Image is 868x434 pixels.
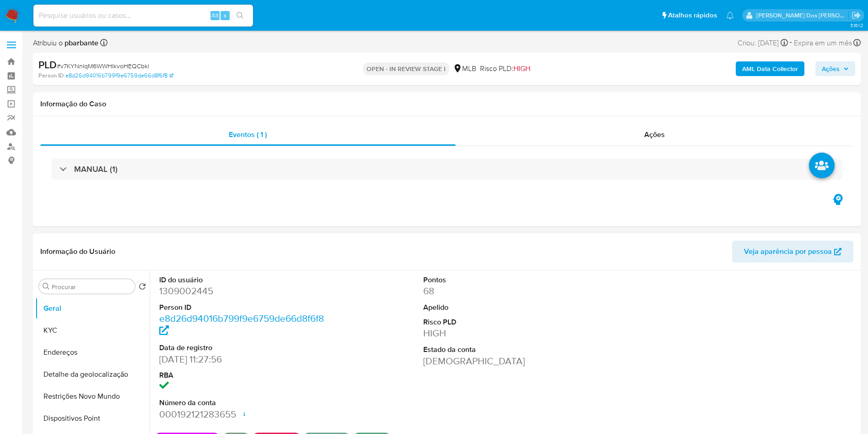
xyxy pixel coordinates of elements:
dd: 68 [423,285,590,297]
span: Eventos ( 1 ) [229,129,267,140]
dd: HIGH [423,327,590,340]
span: Risco PLD: [480,64,530,74]
div: MLB [453,64,476,74]
dt: Person ID [159,302,326,313]
h1: Informação do Usuário [40,247,115,256]
span: Ações [644,129,665,140]
span: Expira em um mês [794,38,852,48]
p: priscilla.barbante@mercadopago.com.br [756,11,849,20]
p: OPEN - IN REVIEW STAGE I [363,62,449,75]
button: search-icon [231,9,249,22]
b: PLD [38,57,57,72]
dt: ID do usuário [159,275,326,285]
button: Retornar ao pedido padrão [139,283,146,293]
span: HIGH [513,63,530,74]
h3: MANUAL (1) [74,164,118,174]
a: e8d26d94016b799f9e6759de66d8f6f8 [159,312,324,338]
button: Detalhe da geolocalização [35,363,150,385]
dt: RBA [159,370,326,380]
dd: [DEMOGRAPHIC_DATA] [423,355,590,368]
span: # v7KYNnIqM6WWHIkvoHEQCbkl [57,61,149,71]
a: Notificações [726,11,734,19]
span: s [224,11,226,20]
b: pbarbante [63,38,98,48]
div: Criou: [DATE] [738,37,788,49]
dt: Risco PLD [423,317,590,327]
dd: 1309002445 [159,285,326,297]
span: Ações [822,61,840,76]
b: AML Data Collector [742,61,798,76]
button: Ações [815,61,855,76]
span: - [790,37,792,49]
dt: Apelido [423,302,590,313]
button: Dispositivos Point [35,407,150,429]
button: Restrições Novo Mundo [35,385,150,407]
span: Alt [211,11,219,20]
input: Procurar [52,283,131,291]
button: Endereços [35,341,150,363]
button: Procurar [43,283,50,290]
button: KYC [35,319,150,341]
button: Geral [35,297,150,319]
dt: Número da conta [159,398,326,408]
span: Atalhos rápidos [668,11,717,20]
h1: Informação do Caso [40,99,853,109]
dd: 000192121283655 [159,408,326,421]
span: Atribuiu o [33,38,98,48]
div: MANUAL (1) [51,159,842,180]
dt: Data de registro [159,343,326,353]
a: Sair [852,11,861,20]
dd: [DATE] 11:27:56 [159,353,326,366]
b: Person ID [38,71,64,80]
dt: Estado da conta [423,345,590,355]
dt: Pontos [423,275,590,285]
button: AML Data Collector [736,61,804,76]
button: Veja aparência por pessoa [732,241,853,263]
input: Pesquise usuários ou casos... [33,10,253,22]
span: Veja aparência por pessoa [744,241,832,263]
a: e8d26d94016b799f9e6759de66d8f6f8 [65,71,173,80]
